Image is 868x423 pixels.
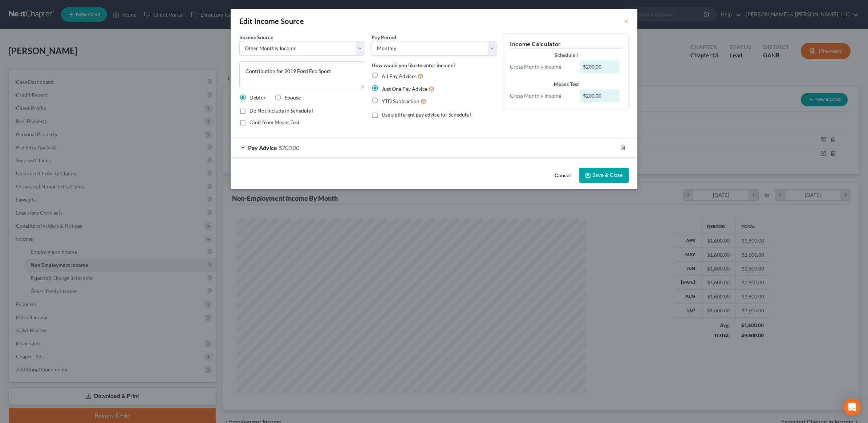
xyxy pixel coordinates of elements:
span: Just One Pay Advice [382,86,427,92]
span: Debtor [250,94,266,101]
div: Edit Income Source [239,16,304,26]
span: All Pay Advices [382,73,417,79]
span: Income Source [239,34,273,40]
div: Gross Monthly Income [506,92,576,99]
div: Schedule I [510,52,622,59]
h5: Income Calculator [510,40,622,49]
button: Save & Close [579,168,629,183]
span: $200.00 [279,144,299,151]
div: $200.00 [580,89,620,102]
label: How would you like to enter income? [372,61,455,69]
div: Gross Monthly Income [506,63,576,70]
button: × [624,17,629,25]
div: $200.00 [580,60,620,73]
span: Pay Advice [248,144,277,151]
button: Cancel [549,168,576,183]
span: Do Not Include in Schedule I [250,107,313,114]
div: Open Intercom Messenger [843,398,861,416]
label: Pay Period [372,33,396,41]
div: Means Test [510,81,622,88]
span: Spouse [285,94,301,101]
span: Use a different pay advice for Schedule I [382,111,471,118]
span: YTD Subtraction [382,98,419,104]
span: Omit from Means Test [250,119,300,125]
